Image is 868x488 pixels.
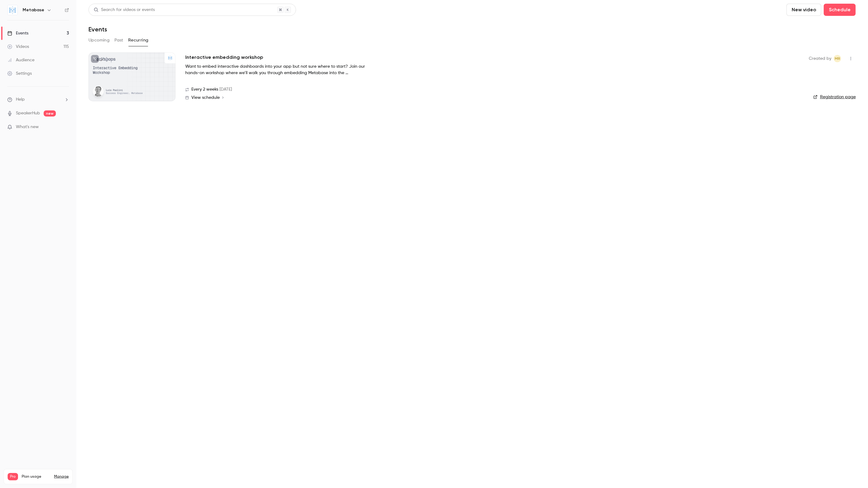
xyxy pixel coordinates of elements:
[8,473,18,480] span: Pro
[824,4,856,16] button: Schedule
[94,7,155,13] div: Search for videos or events
[23,7,44,13] h6: Metabase
[787,4,821,16] button: New video
[7,30,28,36] div: Events
[89,26,107,33] h1: Events
[7,57,34,63] div: Audience
[7,70,32,77] div: Settings
[22,474,50,479] span: Plan usage
[16,110,40,117] a: SpeakerHub
[7,44,29,50] div: Videos
[185,54,263,61] a: Interactive embedding workshop
[219,86,232,93] span: [DATE]
[7,96,69,103] li: help-dropdown-opener
[16,96,25,103] span: Help
[54,474,69,479] a: Manage
[128,35,149,45] button: Recurring
[835,55,840,62] span: MR
[16,124,39,130] span: What's new
[44,110,56,117] span: new
[62,124,69,130] iframe: Noticeable Trigger
[89,35,110,45] button: Upcoming
[114,35,123,45] button: Past
[185,63,368,76] p: Want to embed interactive dashboards into your app but not sure where to start? Join our hands-on...
[813,94,856,100] a: Registration page
[834,55,841,62] span: Margaret Rimek
[8,5,17,15] img: Metabase
[191,95,220,100] span: View schedule
[809,55,831,62] span: Created by
[185,95,799,100] a: View schedule
[191,86,218,93] span: Every 2 weeks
